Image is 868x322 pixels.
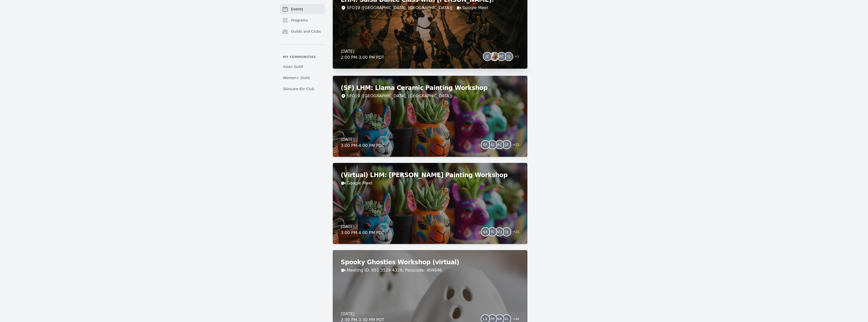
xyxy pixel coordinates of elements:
span: NR [497,317,502,321]
span: Women+ Guild [283,75,310,80]
span: JZ [505,143,508,146]
a: Asian Guild [280,62,325,71]
span: EF [483,143,488,146]
div: [DATE] 2:00 PM - 3:00 PM PDT [341,48,384,61]
p: My communities [280,55,325,59]
span: LX [483,317,487,321]
a: Events [280,4,325,14]
span: Asian Guild [283,64,303,69]
span: + 22 [510,142,519,149]
span: SJ [505,230,508,234]
div: SFO19 ([GEOGRAPHIC_DATA], [GEOGRAPHIC_DATA]) [347,93,452,99]
a: Programs [280,15,325,25]
span: VL [504,317,509,321]
span: EJ [491,143,494,146]
a: Guilds and Clubs [280,26,325,36]
a: Meeting ID: 851 3529 4326; Passcode: 404646 [347,267,442,273]
a: (Virtual) LHM: [PERSON_NAME] Painting WorkshopGoogle Meet[DATE]3:00 PM-4:00 PM PDTSATCVUSJ+21 [333,163,527,244]
a: Google Meet [347,180,373,186]
span: Programs [291,18,308,23]
a: Women+ Guild [280,73,325,82]
span: PC [499,55,504,58]
span: + 21 [510,229,519,236]
a: (SF) LHM: Llama Ceramic Painting WorkshopSFO19 ([GEOGRAPHIC_DATA], [GEOGRAPHIC_DATA])[DATE]3:00 P... [333,76,527,157]
span: Guilds and Clubs [291,29,321,34]
div: [DATE] 3:00 PM - 4:00 PM PDT [341,137,384,149]
span: Events [291,7,303,12]
span: JC [486,55,489,58]
span: Skincare-Etc Club [283,86,314,91]
span: + 1 [512,53,519,61]
a: Google Meet [463,5,488,11]
h2: (SF) LHM: Llama Ceramic Painting Workshop [341,84,519,92]
span: AC [497,143,502,146]
span: YJ [507,55,510,58]
span: TC [490,230,495,234]
a: Skincare-Etc Club [280,84,325,93]
span: VU [497,230,502,234]
span: SA [483,230,488,234]
nav: Sidebar [280,4,325,93]
div: SFO19 ([GEOGRAPHIC_DATA], [GEOGRAPHIC_DATA]) [347,5,452,11]
h2: (Virtual) LHM: [PERSON_NAME] Painting Workshop [341,171,519,179]
div: [DATE] 3:00 PM - 4:00 PM PDT [341,224,384,236]
h2: Spooky Ghosties Workshop (virtual) [341,258,519,266]
span: PP [490,317,495,321]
